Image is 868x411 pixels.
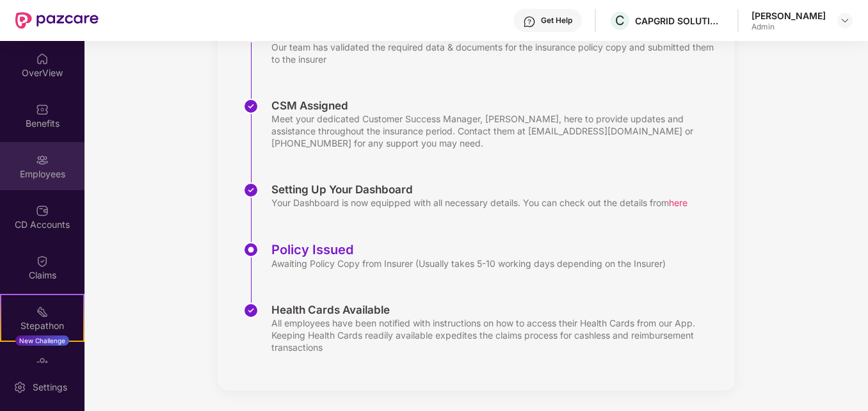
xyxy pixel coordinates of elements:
img: svg+xml;base64,PHN2ZyBpZD0iU2V0dGluZy0yMHgyMCIgeG1sbnM9Imh0dHA6Ly93d3cudzMub3JnLzIwMDAvc3ZnIiB3aW... [13,381,26,394]
img: svg+xml;base64,PHN2ZyBpZD0iSGVscC0zMngzMiIgeG1sbnM9Imh0dHA6Ly93d3cudzMub3JnLzIwMDAvc3ZnIiB3aWR0aD... [523,15,536,28]
div: Stepathon [1,319,83,332]
img: svg+xml;base64,PHN2ZyBpZD0iSG9tZSIgeG1sbnM9Imh0dHA6Ly93d3cudzMub3JnLzIwMDAvc3ZnIiB3aWR0aD0iMjAiIG... [36,52,49,65]
img: svg+xml;base64,PHN2ZyB4bWxucz0iaHR0cDovL3d3dy53My5vcmcvMjAwMC9zdmciIHdpZHRoPSIyMSIgaGVpZ2h0PSIyMC... [36,305,49,318]
div: Meet your dedicated Customer Success Manager, [PERSON_NAME], here to provide updates and assistan... [271,113,722,149]
img: svg+xml;base64,PHN2ZyBpZD0iU3RlcC1Eb25lLTMyeDMyIiB4bWxucz0iaHR0cDovL3d3dy53My5vcmcvMjAwMC9zdmciIH... [243,303,259,318]
div: Settings [29,381,71,394]
div: CAPGRID SOLUTIONS PRIVATE LIMITED [635,15,725,27]
div: Setting Up Your Dashboard [271,182,687,197]
img: svg+xml;base64,PHN2ZyBpZD0iQmVuZWZpdHMiIHhtbG5zPSJodHRwOi8vd3d3LnczLm9yZy8yMDAwL3N2ZyIgd2lkdGg9Ij... [36,103,49,116]
div: Your Dashboard is now equipped with all necessary details. You can check out the details from [271,197,687,209]
span: here [669,197,687,208]
div: Get Help [541,15,572,26]
img: svg+xml;base64,PHN2ZyBpZD0iQ2xhaW0iIHhtbG5zPSJodHRwOi8vd3d3LnczLm9yZy8yMDAwL3N2ZyIgd2lkdGg9IjIwIi... [36,255,49,268]
div: CSM Assigned [271,99,722,113]
img: svg+xml;base64,PHN2ZyBpZD0iU3RlcC1Eb25lLTMyeDMyIiB4bWxucz0iaHR0cDovL3d3dy53My5vcmcvMjAwMC9zdmciIH... [243,182,259,198]
div: Health Cards Available [271,303,722,317]
img: svg+xml;base64,PHN2ZyBpZD0iU3RlcC1BY3RpdmUtMzJ4MzIiIHhtbG5zPSJodHRwOi8vd3d3LnczLm9yZy8yMDAwL3N2Zy... [243,242,259,257]
img: svg+xml;base64,PHN2ZyBpZD0iRW5kb3JzZW1lbnRzIiB4bWxucz0iaHR0cDovL3d3dy53My5vcmcvMjAwMC9zdmciIHdpZH... [36,356,49,369]
img: New Pazcare Logo [15,12,99,29]
img: svg+xml;base64,PHN2ZyBpZD0iQ0RfQWNjb3VudHMiIGRhdGEtbmFtZT0iQ0QgQWNjb3VudHMiIHhtbG5zPSJodHRwOi8vd3... [36,204,49,217]
div: All employees have been notified with instructions on how to access their Health Cards from our A... [271,317,722,353]
span: C [615,13,625,28]
div: [PERSON_NAME] [751,10,826,22]
img: svg+xml;base64,PHN2ZyBpZD0iRW1wbG95ZWVzIiB4bWxucz0iaHR0cDovL3d3dy53My5vcmcvMjAwMC9zdmciIHdpZHRoPS... [36,154,49,166]
div: New Challenge [15,335,69,346]
div: Our team has validated the required data & documents for the insurance policy copy and submitted ... [271,41,722,65]
img: svg+xml;base64,PHN2ZyBpZD0iRHJvcGRvd24tMzJ4MzIiIHhtbG5zPSJodHRwOi8vd3d3LnczLm9yZy8yMDAwL3N2ZyIgd2... [840,15,850,26]
img: svg+xml;base64,PHN2ZyBpZD0iU3RlcC1Eb25lLTMyeDMyIiB4bWxucz0iaHR0cDovL3d3dy53My5vcmcvMjAwMC9zdmciIH... [243,99,259,114]
div: Policy Issued [271,242,666,257]
div: Awaiting Policy Copy from Insurer (Usually takes 5-10 working days depending on the Insurer) [271,257,666,270]
div: Admin [751,22,826,32]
